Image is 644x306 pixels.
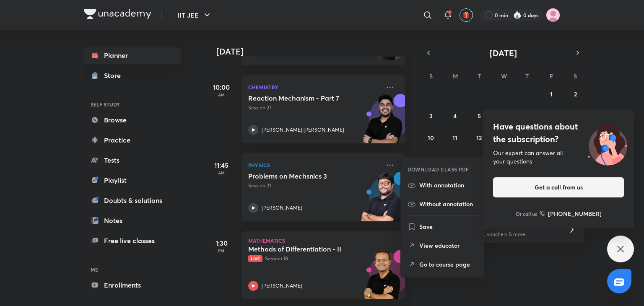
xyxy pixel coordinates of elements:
p: AM [205,92,238,97]
h6: SELF STUDY [84,97,181,112]
p: [PERSON_NAME] [262,282,302,290]
h4: Have questions about the subscription? [493,120,624,145]
h6: ME [84,262,181,277]
button: avatar [460,8,473,22]
abbr: Tuesday [478,72,481,80]
button: IIT JEE [172,7,217,23]
abbr: August 11, 2025 [452,134,457,142]
span: [DATE] [490,47,517,59]
p: Go to course page [419,260,477,269]
img: ttu_illustration_new.svg [581,120,634,166]
button: August 8, 2025 [545,109,558,122]
abbr: Saturday [574,72,577,80]
img: avatar [462,11,470,19]
button: August 5, 2025 [473,109,486,122]
p: Session 18 [248,255,380,262]
a: Planner [84,47,181,64]
button: August 1, 2025 [545,87,558,101]
p: Chemistry [248,82,380,92]
div: Store [104,70,126,80]
abbr: Sunday [429,72,433,80]
abbr: Monday [453,72,458,80]
h5: 10:00 [205,82,238,92]
a: Store [84,67,181,84]
p: Session 21 [248,182,380,189]
p: Physics [248,160,380,170]
button: August 6, 2025 [496,109,510,122]
a: Playlist [84,172,181,189]
abbr: Thursday [525,72,529,80]
a: Doubts & solutions [84,192,181,209]
abbr: August 17, 2025 [428,156,434,163]
a: Enrollments [84,277,181,293]
abbr: August 1, 2025 [550,90,553,98]
abbr: Friday [550,72,553,80]
h5: Reaction Mechanism - Part 7 [248,94,353,102]
button: August 7, 2025 [520,109,534,122]
h5: 11:45 [205,160,238,170]
abbr: August 12, 2025 [476,134,482,142]
button: Get a call from us [493,177,624,197]
button: August 18, 2025 [448,153,462,166]
h6: [PHONE_NUMBER] [548,209,602,218]
h5: Methods of Differentiation - II [248,245,353,253]
img: streak [513,11,522,19]
img: unacademy [359,94,405,152]
p: Or call us [516,210,537,218]
abbr: August 3, 2025 [429,112,433,120]
p: Without annotation [419,200,477,208]
span: Live [248,255,262,262]
button: August 10, 2025 [424,131,438,144]
abbr: August 4, 2025 [453,112,457,120]
h5: 1:30 [205,238,238,248]
a: Notes [84,212,181,229]
a: Free live classes [84,232,181,249]
p: View educator [419,241,477,250]
p: [PERSON_NAME] [262,204,302,212]
abbr: August 18, 2025 [452,156,458,163]
h4: [DATE] [216,47,413,57]
abbr: August 19, 2025 [476,156,482,163]
a: Tests [84,152,181,169]
p: Mathematics [248,238,398,243]
button: August 2, 2025 [569,87,582,101]
abbr: August 2, 2025 [574,90,577,98]
button: August 11, 2025 [448,131,462,144]
abbr: Wednesday [501,72,507,80]
p: PM [205,248,238,253]
abbr: August 5, 2025 [478,112,481,120]
a: Company Logo [84,9,151,21]
p: Session 27 [248,104,380,112]
button: August 3, 2025 [424,109,438,122]
button: [DATE] [434,47,572,59]
p: [PERSON_NAME] [PERSON_NAME] [262,126,344,134]
img: unacademy [359,172,405,230]
button: August 17, 2025 [424,153,438,166]
p: Win a laptop, vouchers & more [455,231,558,238]
button: August 19, 2025 [473,153,486,166]
div: Our expert can answer all your questions [493,149,624,166]
p: With annotation [419,181,477,189]
img: Adah Patil Patil [546,8,560,22]
a: Practice [84,132,181,148]
h5: Problems on Mechsnics 3 [248,172,353,180]
a: Browse [84,112,181,128]
button: August 4, 2025 [448,109,462,122]
abbr: August 10, 2025 [428,134,434,142]
a: [PHONE_NUMBER] [540,209,602,218]
p: AM [205,170,238,175]
button: August 9, 2025 [569,109,582,122]
p: Save [419,222,477,231]
button: August 12, 2025 [473,131,486,144]
img: Company Logo [84,9,151,19]
h6: DOWNLOAD CLASS PDF [408,166,469,173]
